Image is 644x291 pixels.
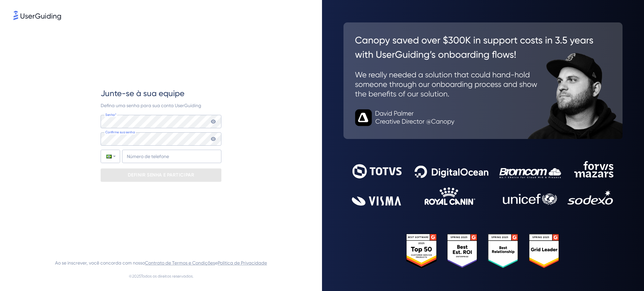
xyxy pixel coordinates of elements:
font: Política de Privacidade [218,260,267,266]
img: 25303e33045975176eb484905ab012ff.svg [406,234,560,269]
font: © [129,274,132,279]
font: Ao se inscrever, você concorda com nosso [55,260,145,266]
input: Número de telefone [122,150,221,163]
font: e [215,260,218,266]
img: 26c0aa7c25a843aed4baddd2b5e0fa68.svg [343,22,623,139]
font: 2025 [132,274,141,279]
font: Contrato de Termos e Condições [145,260,215,266]
font: DEFINIR SENHA E PARTICIPAR [128,172,195,178]
img: 8faab4ba6bc7696a72372aa768b0286c.svg [13,11,61,20]
font: Todos os direitos reservados. [141,274,194,279]
font: Defina uma senha para sua conta UserGuiding [101,103,201,108]
div: Estados Unidos: + 1 [101,150,120,163]
font: Junte-se à sua equipe [101,89,184,98]
img: 9302ce2ac39453076f5bc0f2f2ca889b.svg [352,161,614,206]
